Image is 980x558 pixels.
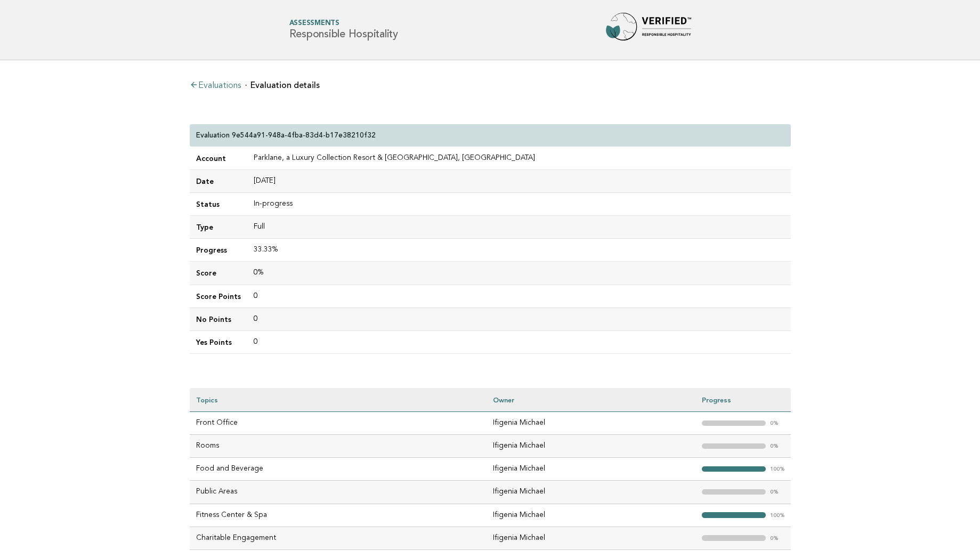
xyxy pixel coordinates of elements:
span: Assessments [289,20,398,27]
td: 0 [247,330,791,353]
th: Topics [190,388,487,412]
th: Owner [487,388,695,412]
td: Front Office [190,412,487,435]
td: Date [190,170,247,193]
td: In-progress [247,193,791,216]
td: Score Points [190,285,247,308]
td: Yes Points [190,330,247,353]
td: Progress [190,239,247,262]
em: 100% [770,466,784,472]
em: 0% [770,443,780,449]
td: Account [190,147,247,170]
td: Ifigenia Michael [487,527,695,549]
td: 0 [247,308,791,330]
td: 33.33% [247,239,791,262]
td: [DATE] [247,170,791,193]
li: Evaluation details [245,81,320,90]
td: Charitable Engagement [190,527,487,549]
em: 0% [770,536,780,541]
td: Ifigenia Michael [487,435,695,458]
td: Status [190,193,247,216]
td: Score [190,262,247,285]
td: Food and Beverage [190,458,487,481]
td: Ifigenia Michael [487,458,695,481]
h1: Responsible Hospitality [289,20,398,40]
td: Parklane, a Luxury Collection Resort & [GEOGRAPHIC_DATA], [GEOGRAPHIC_DATA] [247,147,791,170]
th: Progress [695,388,791,412]
td: Type [190,216,247,239]
em: 100% [770,513,784,519]
td: No Points [190,308,247,330]
td: Full [247,216,791,239]
em: 0% [770,489,780,495]
a: Evaluations [190,82,241,90]
td: Rooms [190,435,487,458]
td: 0 [247,285,791,308]
img: Forbes Travel Guide [606,13,691,47]
td: Fitness Center & Spa [190,504,487,527]
em: 0% [770,420,780,426]
td: Public Areas [190,481,487,504]
td: Ifigenia Michael [487,481,695,504]
p: Evaluation 9e544a91-948a-4fba-83d4-b17e38210f32 [196,131,376,140]
td: Ifigenia Michael [487,504,695,527]
td: 0% [247,262,791,285]
strong: "> [702,466,766,472]
strong: "> [702,512,766,518]
td: Ifigenia Michael [487,412,695,435]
